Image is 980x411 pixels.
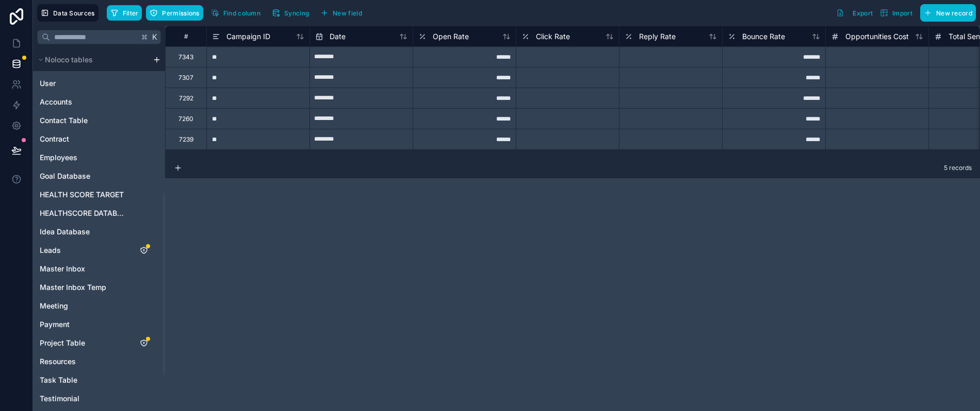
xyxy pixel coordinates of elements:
[40,190,127,200] a: HEALTH SCORE TARGET
[35,390,163,407] div: Testimonial
[35,298,163,314] div: Meeting
[40,97,127,107] a: Accounts
[936,9,972,17] span: New record
[40,227,127,237] a: Idea Database
[40,115,127,126] a: Contact Table
[40,301,127,311] a: Meeting
[40,393,127,404] a: Testimonial
[35,186,163,203] div: HEALTH SCORE TARGET
[162,9,199,17] span: Permissions
[916,4,976,22] a: New record
[178,115,193,123] div: 7260
[40,282,106,293] span: Master Inbox Temp
[35,372,163,388] div: Task Table
[40,115,88,126] span: Contact Table
[40,282,127,293] a: Master Inbox Temp
[853,9,873,17] span: Export
[40,375,127,385] a: Task Table
[40,78,127,89] a: User
[179,94,193,102] div: 7292
[35,224,163,240] div: Idea Database
[845,31,909,42] span: Opportunities Cost
[40,356,127,367] a: Resources
[433,31,469,42] span: Open Rate
[179,135,193,144] div: 7239
[223,9,260,17] span: Find column
[40,319,70,330] span: Payment
[173,32,199,40] div: #
[40,152,77,163] span: Employees
[35,149,163,166] div: Employees
[35,279,163,296] div: Master Inbox Temp
[876,4,916,22] button: Import
[40,227,90,237] span: Idea Database
[146,5,203,21] button: Permissions
[35,261,163,277] div: Master Inbox
[35,316,163,333] div: Payment
[35,112,163,129] div: Contact Table
[107,5,142,21] button: Filter
[35,242,163,259] div: Leads
[123,9,139,17] span: Filter
[284,9,309,17] span: Syncing
[40,319,127,330] a: Payment
[330,31,346,42] span: Date
[35,335,163,351] div: Project Table
[226,31,270,42] span: Campaign ID
[40,245,127,255] a: Leads
[639,31,676,42] span: Reply Rate
[40,97,72,107] span: Accounts
[892,9,912,17] span: Import
[944,164,972,172] span: 5 records
[40,356,76,367] span: Resources
[40,375,77,385] span: Task Table
[35,94,163,110] div: Accounts
[37,4,99,22] button: Data Sources
[207,5,264,21] button: Find column
[40,338,85,348] span: Project Table
[45,55,93,65] span: Noloco tables
[40,134,127,144] a: Contract
[35,168,163,184] div: Goal Database
[35,53,149,67] button: Noloco tables
[536,31,570,42] span: Click Rate
[35,131,163,147] div: Contract
[40,190,124,200] span: HEALTH SCORE TARGET
[40,301,68,311] span: Meeting
[40,393,79,404] span: Testimonial
[35,205,163,221] div: HEALTHSCORE DATABASE
[832,4,876,22] button: Export
[40,264,127,274] a: Master Inbox
[40,78,56,89] span: User
[920,4,976,22] button: New record
[53,9,95,17] span: Data Sources
[146,5,207,21] a: Permissions
[40,171,90,181] span: Goal Database
[40,152,127,163] a: Employees
[333,9,362,17] span: New field
[742,31,785,42] span: Bounce Rate
[40,171,127,181] a: Goal Database
[35,75,163,92] div: User
[268,5,313,21] button: Syncing
[151,33,158,41] span: K
[178,53,193,61] div: 7343
[40,338,127,348] a: Project Table
[268,5,317,21] a: Syncing
[40,264,85,274] span: Master Inbox
[35,353,163,370] div: Resources
[40,245,61,255] span: Leads
[40,208,127,218] a: HEALTHSCORE DATABASE
[178,74,193,82] div: 7307
[40,134,69,144] span: Contract
[317,5,366,21] button: New field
